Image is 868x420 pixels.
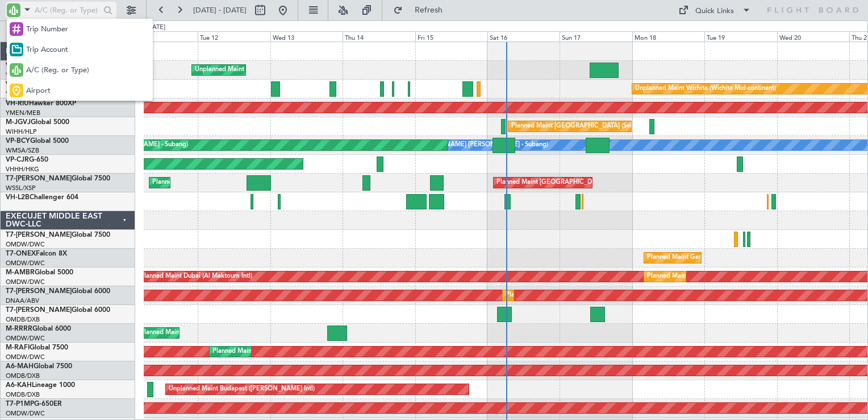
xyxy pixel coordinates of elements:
a: WIHH/HLP [6,127,37,136]
a: M-RAFIGlobal 7500 [6,344,68,351]
span: VH-VSK [6,63,31,69]
a: T7-[PERSON_NAME]Global 6000 [6,307,110,314]
div: Mon 18 [632,31,704,42]
span: VP-CJR [6,157,29,163]
span: VP-BCY [6,138,30,145]
div: Planned Maint [GEOGRAPHIC_DATA] (Seletar) [511,118,645,135]
a: VH-VSKGlobal Express XRS [6,63,93,69]
button: Refresh [388,1,456,19]
span: T7-[PERSON_NAME] [6,288,72,295]
div: Sun 17 [560,31,632,42]
span: A6-MAH [6,363,34,370]
span: T7-P1MP [6,401,34,407]
div: Thu 14 [343,31,415,42]
a: M-JGVJGlobal 5000 [6,119,69,126]
a: WSSL/XSP [6,184,36,192]
span: [DATE] - [DATE] [193,5,247,15]
a: VH-LEPGlobal 6000 [6,81,68,88]
input: A/C (Reg. or Type) [35,2,100,19]
div: Unplanned Maint Wichita (Wichita Mid-continent) [635,80,776,97]
a: A6-KAHLineage 1000 [6,382,75,389]
span: Refresh [405,6,453,14]
div: Wed 20 [777,31,849,42]
span: VH-RIU [6,100,29,107]
a: VP-CJRG-650 [6,157,48,163]
a: YSSY/SYD [6,71,35,80]
div: Planned Maint Dubai (Al Maktoum Intl) [506,287,617,304]
a: T7-[PERSON_NAME]Global 7500 [6,175,110,182]
button: All Aircraft [12,22,123,40]
div: Planned Maint Geneva (Cointrin) [647,249,741,266]
div: Planned Maint Dubai (Al Maktoum Intl) [647,268,759,285]
div: [DATE] [146,23,165,32]
div: Quick Links [695,6,734,17]
div: Wed 13 [270,31,343,42]
div: Mon 11 [126,31,198,42]
div: Fri 15 [415,31,487,42]
a: M-RRRRGlobal 6000 [6,326,71,332]
div: Planned Maint [GEOGRAPHIC_DATA] ([GEOGRAPHIC_DATA]) [152,174,331,191]
a: VH-RIUHawker 800XP [6,100,76,107]
span: M-AMBR [6,269,35,276]
div: Tue 12 [198,31,270,42]
a: DNAA/ABV [6,297,39,305]
span: All Aircraft [30,27,120,35]
span: T7-[PERSON_NAME] [6,307,72,314]
a: T7-P1MPG-650ER [6,401,62,407]
span: VH-L2B [6,194,30,201]
a: WMSA/SZB [6,146,39,155]
a: YMEN/MEB [6,109,40,117]
a: A6-MAHGlobal 7500 [6,363,72,370]
span: T7-[PERSON_NAME] [6,175,72,182]
a: OMDW/DWC [6,240,45,249]
a: OMDB/DXB [6,315,40,324]
span: A6-KAH [6,382,32,389]
span: VH-LEP [6,81,29,88]
div: Unplanned Maint Sydney ([PERSON_NAME] Intl) [195,61,335,79]
a: OMDW/DWC [6,278,45,286]
a: OMDW/DWC [6,353,45,361]
div: Sat 16 [487,31,560,42]
a: OMDB/DXB [6,372,40,380]
a: OMDW/DWC [6,409,45,418]
button: Quick Links [673,1,757,19]
span: M-RAFI [6,344,30,351]
a: OMDW/DWC [6,334,45,343]
div: Unplanned Maint Budapest ([PERSON_NAME] Intl) [169,381,315,398]
span: M-JGVJ [6,119,31,126]
div: Tue 19 [704,31,777,42]
a: OMDW/DWC [6,259,45,267]
a: YMEN/MEB [6,90,40,98]
a: VH-L2BChallenger 604 [6,194,78,201]
div: Planned Maint Southend [140,324,211,341]
span: T7-ONEX [6,250,36,257]
span: T7-[PERSON_NAME] [6,232,72,238]
a: T7-[PERSON_NAME]Global 6000 [6,288,110,295]
a: OMDB/DXB [6,390,40,399]
div: Planned Maint [GEOGRAPHIC_DATA] (Seletar) [496,174,630,191]
a: VHHH/HKG [6,165,39,174]
a: M-AMBRGlobal 5000 [6,269,73,276]
span: M-RRRR [6,326,32,332]
a: T7-[PERSON_NAME]Global 7500 [6,232,110,238]
a: VP-BCYGlobal 5000 [6,138,69,145]
div: Planned Maint Dubai (Al Maktoum Intl) [212,343,324,360]
div: Planned Maint Dubai (Al Maktoum Intl) [140,268,252,285]
a: T7-ONEXFalcon 8X [6,250,67,257]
